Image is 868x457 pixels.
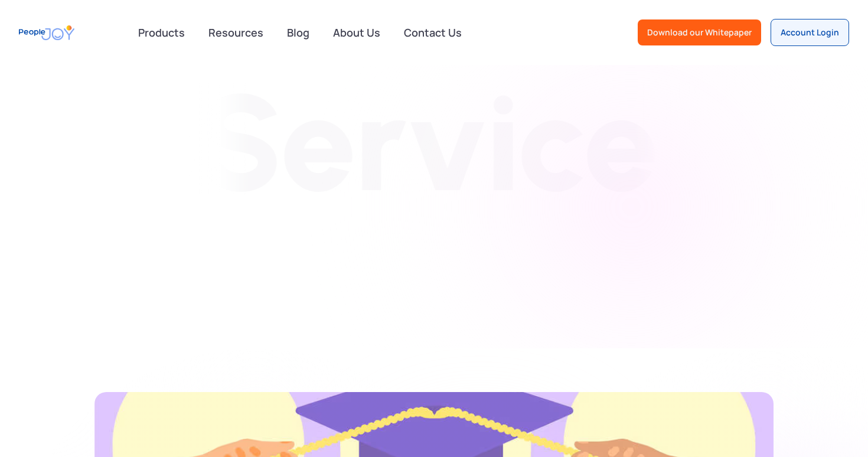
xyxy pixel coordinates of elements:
div: Account Login [781,27,839,38]
a: About Us [326,19,387,45]
div: Products [131,21,192,44]
a: Contact Us [397,19,469,45]
a: Account Login [771,19,849,46]
a: Download our Whitepaper [638,19,761,45]
a: home [19,19,74,46]
div: Download our Whitepaper [647,27,752,38]
a: Resources [201,19,270,45]
a: Blog [280,19,316,45]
